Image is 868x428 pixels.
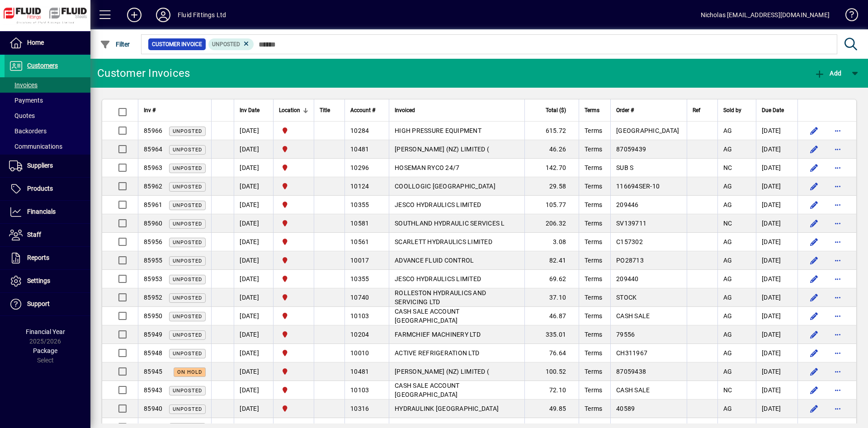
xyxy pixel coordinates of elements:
[812,65,844,81] button: Add
[395,238,492,245] span: SCARLETT HYDRAULICS LIMITED
[350,127,369,134] span: 10284
[173,240,202,245] span: Unposted
[9,112,35,119] span: Quotes
[149,7,178,23] button: Profile
[234,288,273,307] td: [DATE]
[350,405,369,412] span: 10316
[616,257,644,264] span: PO28713
[723,405,732,412] span: AG
[279,348,308,358] span: FLUID FITTINGS CHRISTCHURCH
[144,105,206,115] div: Inv #
[524,196,579,214] td: 105.77
[830,235,845,249] button: More options
[350,238,369,245] span: 10561
[350,312,369,320] span: 10103
[279,274,308,284] span: FLUID FITTINGS CHRISTCHURCH
[178,8,226,22] div: Fluid Fittings Ltd
[830,216,845,230] button: More options
[616,105,681,115] div: Order #
[234,400,273,418] td: [DATE]
[807,253,821,268] button: Edit
[585,331,602,338] span: Terms
[173,406,202,412] span: Unposted
[839,2,857,31] a: Knowledge Base
[585,105,599,115] span: Terms
[723,105,750,115] div: Sold by
[585,238,602,245] span: Terms
[144,331,162,338] span: 85949
[5,293,90,315] a: Support
[350,386,369,394] span: 10103
[807,346,821,360] button: Edit
[173,165,202,171] span: Unposted
[395,331,481,338] span: FARMCHIEF MACHINERY LTD
[395,275,481,282] span: JESCO HYDRAULICS LIMITED
[320,105,339,115] div: Title
[5,32,90,54] a: Home
[350,105,383,115] div: Account #
[173,351,202,357] span: Unposted
[173,221,202,227] span: Unposted
[585,220,602,227] span: Terms
[616,275,639,282] span: 209440
[585,275,602,282] span: Terms
[395,308,459,324] span: CASH SALE ACCOUNT [GEOGRAPHIC_DATA]
[350,368,369,375] span: 10481
[585,349,602,357] span: Terms
[279,311,308,321] span: FLUID FITTINGS CHRISTCHURCH
[144,238,162,245] span: 85956
[144,220,162,227] span: 85960
[693,105,712,115] div: Ref
[27,277,50,284] span: Settings
[144,312,162,320] span: 85950
[723,312,732,320] span: AG
[830,346,845,360] button: More options
[350,183,369,190] span: 10124
[616,105,634,115] span: Order #
[807,179,821,193] button: Edit
[723,238,732,245] span: AG
[524,251,579,270] td: 82.41
[830,327,845,342] button: More options
[234,362,273,381] td: [DATE]
[279,105,308,115] div: Location
[616,368,646,375] span: 87059438
[524,325,579,344] td: 335.01
[616,294,637,301] span: STOCK
[144,183,162,190] span: 85962
[585,294,602,301] span: Terms
[524,270,579,288] td: 69.62
[144,294,162,301] span: 85952
[395,164,459,171] span: HOSEMAN RYCO 24/7
[279,329,308,339] span: FLUID FITTINGS CHRISTCHURCH
[756,270,797,288] td: [DATE]
[524,307,579,325] td: 46.87
[807,235,821,249] button: Edit
[585,368,602,375] span: Terms
[320,105,330,115] span: Title
[279,181,308,191] span: FLUID FITTINGS CHRISTCHURCH
[524,344,579,362] td: 76.64
[830,364,845,379] button: More options
[279,218,308,228] span: FLUID FITTINGS CHRISTCHURCH
[616,405,635,412] span: 40589
[234,325,273,344] td: [DATE]
[27,62,58,69] span: Customers
[756,196,797,214] td: [DATE]
[585,405,602,412] span: Terms
[807,272,821,286] button: Edit
[830,290,845,305] button: More options
[27,254,49,261] span: Reports
[585,201,602,208] span: Terms
[208,38,254,50] mat-chip: Customer Invoice Status: Unposted
[616,312,650,320] span: CASH SALE
[350,275,369,282] span: 10355
[616,220,646,227] span: SV139711
[756,233,797,251] td: [DATE]
[173,184,202,190] span: Unposted
[756,288,797,307] td: [DATE]
[524,362,579,381] td: 100.52
[27,162,53,169] span: Suppliers
[723,105,741,115] span: Sold by
[830,253,845,268] button: More options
